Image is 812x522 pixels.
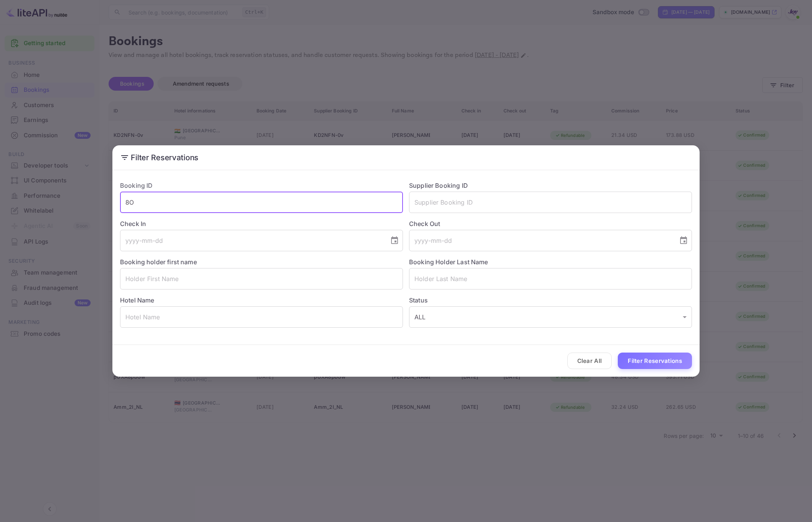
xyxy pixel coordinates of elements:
[409,258,488,266] label: Booking Holder Last Name
[120,268,403,289] input: Holder First Name
[120,230,384,251] input: yyyy-mm-dd
[120,296,154,304] label: Hotel Name
[387,233,402,248] button: Choose date
[409,268,692,289] input: Holder Last Name
[618,353,692,369] button: Filter Reservations
[409,306,692,328] div: ALL
[120,182,153,189] label: Booking ID
[409,182,468,189] label: Supplier Booking ID
[409,230,673,251] input: yyyy-mm-dd
[409,296,692,305] label: Status
[112,145,700,170] h2: Filter Reservations
[120,306,403,328] input: Hotel Name
[409,219,692,228] label: Check Out
[120,219,403,228] label: Check In
[676,233,691,248] button: Choose date
[409,192,692,213] input: Supplier Booking ID
[567,353,612,369] button: Clear All
[120,192,403,213] input: Booking ID
[120,258,197,266] label: Booking holder first name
